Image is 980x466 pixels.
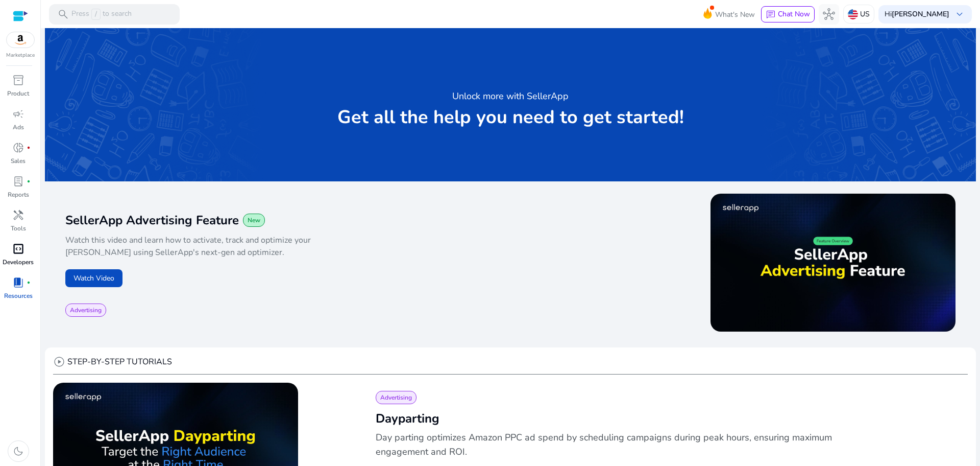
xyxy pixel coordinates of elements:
[452,89,569,103] h3: Unlock more with SellerApp
[761,6,815,22] button: chatChat Now
[12,74,24,86] span: inventory_2
[823,8,835,20] span: hub
[12,175,24,188] span: lab_profile
[376,410,951,427] h2: Dayparting
[953,8,966,20] span: keyboard_arrow_down
[12,142,24,154] span: donut_small
[885,11,949,18] p: Hi
[12,243,24,255] span: code_blocks
[248,216,260,224] span: New
[337,107,684,128] p: Get all the help you need to get started!
[376,430,836,459] p: Day parting optimizes Amazon PPC ad spend by scheduling campaigns during peak hours, ensuring max...
[27,146,31,150] span: fiber_manual_record
[57,8,69,20] span: search
[13,123,24,132] p: Ads
[27,179,31,183] span: fiber_manual_record
[6,52,35,59] p: Marketplace
[8,190,29,199] p: Reports
[12,276,24,289] span: book_4
[53,356,172,368] div: STEP-BY-STEP TUTORIALS
[70,306,102,314] span: Advertising
[53,356,65,368] span: play_circle
[12,209,24,221] span: handyman
[766,10,776,20] span: chat
[65,269,122,287] button: Watch Video
[380,393,412,402] span: Advertising
[65,234,362,259] p: Watch this video and learn how to activate, track and optimize your [PERSON_NAME] using SellerApp...
[892,9,949,19] b: [PERSON_NAME]
[860,5,870,23] p: US
[710,194,955,332] img: maxresdefault.jpg
[7,32,34,48] img: amazon.svg
[819,4,839,25] button: hub
[715,6,755,24] span: What's New
[12,108,24,120] span: campaign
[4,291,33,300] p: Resources
[3,258,34,267] p: Developers
[7,89,29,98] p: Product
[12,445,24,457] span: dark_mode
[778,9,810,19] span: Chat Now
[27,281,31,285] span: fiber_manual_record
[11,224,26,233] p: Tools
[91,9,101,20] span: /
[11,156,26,166] p: Sales
[848,9,858,19] img: us.svg
[71,9,132,20] p: Press to search
[65,212,239,228] span: SellerApp Advertising Feature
